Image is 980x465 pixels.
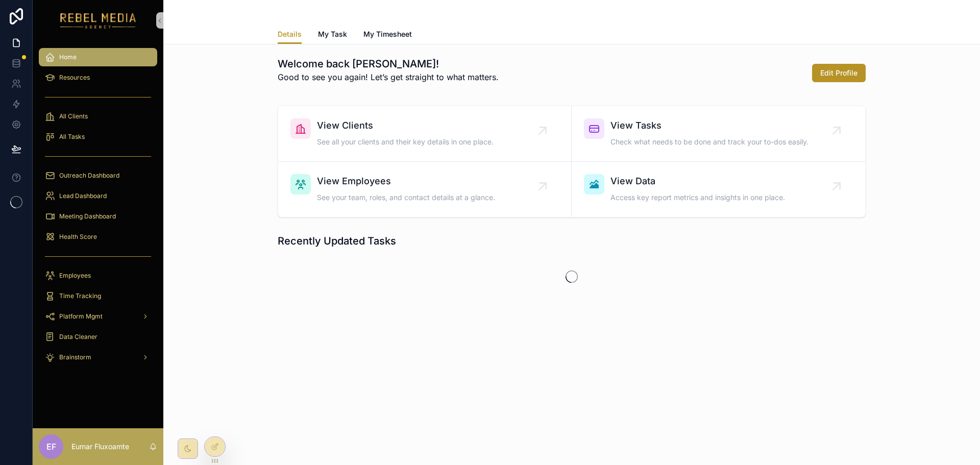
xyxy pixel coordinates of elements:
span: EF [46,440,56,453]
a: Lead Dashboard [39,187,157,205]
span: View Data [610,174,785,188]
img: App logo [60,12,136,29]
span: My Task [318,29,347,39]
a: View EmployeesSee your team, roles, and contact details at a glance. [278,162,572,217]
a: My Timesheet [363,25,412,45]
p: Good to see you again! Let’s get straight to what matters. [278,71,499,83]
span: Edit Profile [820,68,857,78]
span: Details [278,29,302,39]
span: Home [59,53,77,61]
a: All Clients [39,107,157,126]
span: Health Score [59,233,97,241]
span: View Clients [317,118,494,133]
span: See all your clients and their key details in one place. [317,137,494,147]
span: Lead Dashboard [59,192,107,200]
a: View ClientsSee all your clients and their key details in one place. [278,106,572,162]
span: See your team, roles, and contact details at a glance. [317,192,495,203]
span: View Tasks [610,118,808,133]
span: Brainstorm [59,353,91,361]
a: Data Cleaner [39,328,157,346]
button: Edit Profile [812,64,866,82]
span: Meeting Dashboard [59,212,116,221]
a: View DataAccess key report metrics and insights in one place. [572,162,865,217]
span: All Tasks [59,133,85,141]
span: Access key report metrics and insights in one place. [610,192,785,203]
span: All Clients [59,112,88,120]
a: Time Tracking [39,287,157,305]
span: Outreach Dashboard [59,172,119,180]
span: Data Cleaner [59,333,97,341]
a: Health Score [39,228,157,246]
p: Eumar Fluxoamte [71,442,129,452]
a: Home [39,48,157,66]
a: View TasksCheck what needs to be done and track your to-dos easily. [572,106,865,162]
span: Platform Mgmt [59,312,103,321]
a: Platform Mgmt [39,307,157,326]
h1: Welcome back [PERSON_NAME]! [278,57,499,71]
a: Outreach Dashboard [39,166,157,185]
span: View Employees [317,174,495,188]
span: My Timesheet [363,29,412,39]
span: Resources [59,74,90,82]
a: Details [278,25,302,44]
a: Brainstorm [39,348,157,366]
a: My Task [318,25,347,45]
span: Time Tracking [59,292,101,300]
span: Check what needs to be done and track your to-dos easily. [610,137,808,147]
a: Meeting Dashboard [39,207,157,226]
span: Employees [59,272,91,280]
a: Resources [39,68,157,87]
h1: Recently Updated Tasks [278,234,396,248]
a: All Tasks [39,128,157,146]
a: Employees [39,266,157,285]
div: scrollable content [33,41,163,380]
